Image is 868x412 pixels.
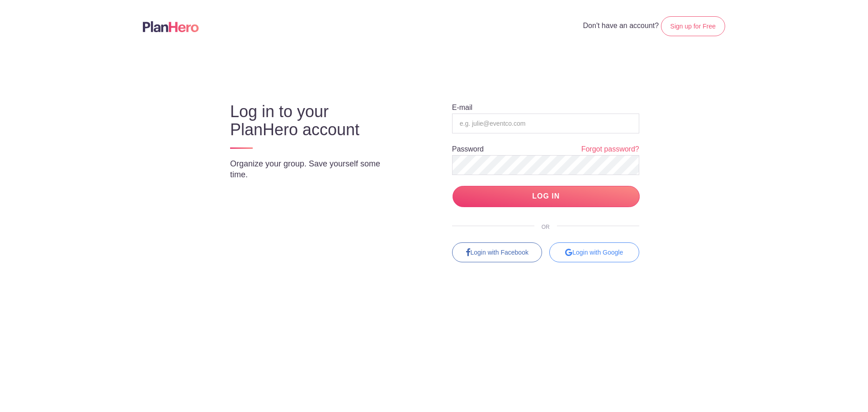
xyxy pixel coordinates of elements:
label: Password [452,146,484,153]
input: e.g. julie@eventco.com [452,114,639,133]
div: Login with Google [549,242,639,262]
a: Sign up for Free [661,16,725,36]
input: LOG IN [453,186,640,207]
keeper-lock: Open Keeper Popup [621,160,632,170]
label: E-mail [452,104,472,111]
a: Forgot password? [581,144,639,155]
span: OR [534,224,557,230]
a: Login with Facebook [452,242,542,262]
p: Organize your group. Save yourself some time. [230,158,400,180]
span: Don't have an account? [583,22,659,29]
img: Logo main planhero [143,21,199,32]
h3: Log in to your PlanHero account [230,103,400,139]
